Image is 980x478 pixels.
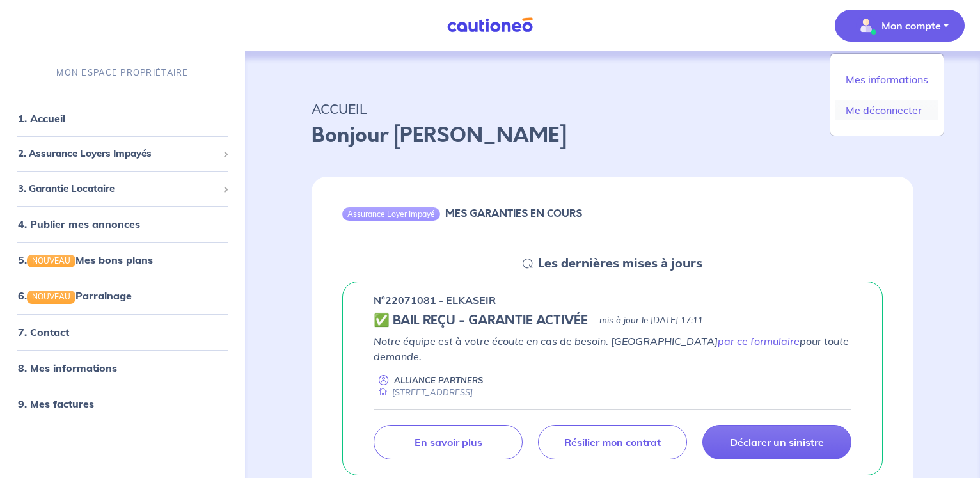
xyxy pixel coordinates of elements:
a: 8. Mes informations [18,362,117,374]
div: 9. Mes factures [5,391,240,417]
div: [STREET_ADDRESS] [374,386,473,399]
div: 5.NOUVEAUMes bons plans [5,247,240,273]
button: illu_account_valid_menu.svgMon compte [835,10,965,42]
a: En savoir plus [374,425,523,459]
p: Résilier mon contrat [564,436,661,449]
p: Déclarer un sinistre [730,436,824,449]
div: 4. Publier mes annonces [5,211,240,237]
a: par ce formulaire [718,335,800,347]
h5: Les dernières mises à jours [538,256,702,271]
div: state: CONTRACT-VALIDATED, Context: ,MAYBE-CERTIFICATE,,LESSOR-DOCUMENTS,IS-ODEALIM [374,313,851,328]
div: 2. Assurance Loyers Impayés [5,141,240,166]
span: 2. Assurance Loyers Impayés [18,147,217,161]
p: n°22071081 - ELKASEIR [374,292,496,308]
span: 3. Garantie Locataire [18,182,217,196]
p: En savoir plus [415,436,482,449]
a: 5.NOUVEAUMes bons plans [18,253,153,266]
div: 1. Accueil [5,106,240,131]
p: MON ESPACE PROPRIÉTAIRE [56,67,188,79]
a: Résilier mon contrat [538,425,687,459]
p: Mon compte [881,18,941,33]
a: 6.NOUVEAUParrainage [18,289,132,302]
h6: MES GARANTIES EN COURS [445,207,582,219]
p: Notre équipe est à votre écoute en cas de besoin. [GEOGRAPHIC_DATA] pour toute demande. [374,333,851,364]
p: - mis à jour le [DATE] 17:11 [593,314,703,327]
h5: ✅ BAIL REÇU - GARANTIE ACTIVÉE [374,313,588,328]
p: ACCUEIL [312,97,913,120]
div: 7. Contact [5,319,240,345]
a: 1. Accueil [18,112,65,125]
div: illu_account_valid_menu.svgMon compte [830,53,944,136]
p: ALLIANCE PARTNERS [394,374,483,386]
img: Cautioneo [442,17,538,33]
a: Me déconnecter [835,100,938,120]
div: 8. Mes informations [5,355,240,381]
a: 7. Contact [18,326,69,339]
a: 4. Publier mes annonces [18,218,140,230]
img: illu_account_valid_menu.svg [856,15,876,36]
div: 3. Garantie Locataire [5,177,240,202]
div: 6.NOUVEAUParrainage [5,283,240,308]
div: Assurance Loyer Impayé [342,207,440,220]
a: 9. Mes factures [18,397,94,410]
p: Bonjour [PERSON_NAME] [312,120,913,151]
a: Déclarer un sinistre [702,425,851,459]
a: Mes informations [835,69,938,90]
